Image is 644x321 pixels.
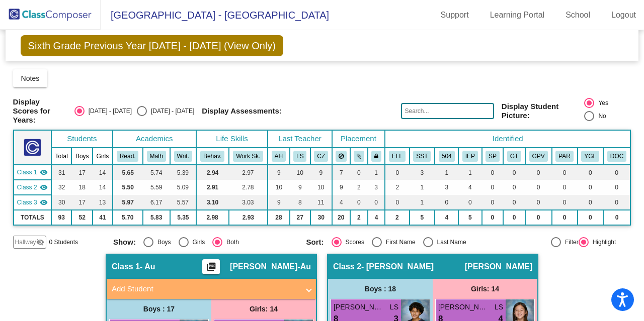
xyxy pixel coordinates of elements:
[482,165,504,180] td: 0
[350,180,368,195] td: 2
[93,148,113,165] th: Girls
[40,168,48,176] mat-icon: visibility
[202,259,220,274] button: Print Students Details
[561,238,579,247] div: Filter
[211,299,316,319] div: Girls: 14
[15,238,36,247] span: Hallway
[51,195,71,210] td: 30
[113,195,143,210] td: 5.97
[401,103,494,119] input: Search...
[147,106,194,116] div: [DATE] - [DATE]
[552,210,578,225] td: 0
[435,165,458,180] td: 1
[603,7,644,23] a: Logout
[113,130,196,148] th: Academics
[433,7,477,23] a: Support
[51,165,71,180] td: 31
[51,210,71,225] td: 93
[435,148,458,165] th: 504 Plan
[202,106,282,116] span: Display Assessments:
[332,180,350,195] td: 9
[368,180,385,195] td: 3
[482,210,504,225] td: 0
[71,165,93,180] td: 17
[342,238,364,247] div: Scores
[368,165,385,180] td: 1
[14,210,52,225] td: TOTALS
[410,165,435,180] td: 3
[413,151,431,162] button: SST
[433,238,466,247] div: Last Name
[603,165,630,180] td: 0
[93,165,113,180] td: 14
[93,210,113,225] td: 41
[113,180,143,195] td: 5.50
[196,195,229,210] td: 3.10
[14,165,52,180] td: Debra Bedell-Au - Au
[310,210,332,225] td: 30
[113,238,136,247] span: Show:
[117,151,139,162] button: Read.
[603,180,630,195] td: 0
[332,130,385,148] th: Placement
[410,148,435,165] th: SST
[113,165,143,180] td: 5.65
[196,210,229,225] td: 2.98
[17,198,37,207] span: Class 3
[390,302,398,312] span: LS
[368,148,385,165] th: Keep with teacher
[268,165,289,180] td: 9
[74,106,194,116] mat-radio-group: Select an option
[107,279,316,299] mat-expansion-panel-header: Add Student
[578,195,603,210] td: 0
[229,195,268,210] td: 3.03
[332,195,350,210] td: 4
[170,180,196,195] td: 5.09
[196,180,229,195] td: 2.91
[350,195,368,210] td: 0
[507,151,521,162] button: GT
[310,165,332,180] td: 9
[36,238,44,246] mat-icon: visibility_off
[233,151,263,162] button: Work Sk.
[333,262,361,272] span: Class 2
[385,195,409,210] td: 0
[529,151,548,162] button: GPV
[385,210,409,225] td: 2
[435,195,458,210] td: 0
[482,7,553,23] a: Learning Portal
[71,148,93,165] th: Boys
[482,195,504,210] td: 0
[555,151,573,162] button: PAR
[71,180,93,195] td: 18
[290,165,310,180] td: 10
[385,130,630,148] th: Identified
[328,279,433,299] div: Boys : 18
[14,180,52,195] td: Jane Chang-Hur - Chang
[51,180,71,195] td: 32
[465,262,532,272] span: [PERSON_NAME]
[603,148,630,165] th: NEEDS DOCUMENTS FOR ENROLLMENT
[268,148,289,165] th: Ashley Holmes
[310,148,332,165] th: Coco Zhao
[310,180,332,195] td: 10
[71,210,93,225] td: 52
[189,238,205,247] div: Girls
[578,165,603,180] td: 0
[272,151,286,162] button: AH
[382,238,416,247] div: First Name
[361,262,434,272] span: - [PERSON_NAME]
[332,210,350,225] td: 20
[607,151,626,162] button: DOC
[439,151,455,162] button: 504
[502,102,582,120] span: Display Student Picture:
[503,210,525,225] td: 0
[603,210,630,225] td: 0
[293,151,306,162] button: LS
[153,238,171,247] div: Boys
[51,148,71,165] th: Total
[306,238,324,247] span: Sort:
[350,210,368,225] td: 2
[230,262,311,272] span: [PERSON_NAME]-Au
[503,165,525,180] td: 0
